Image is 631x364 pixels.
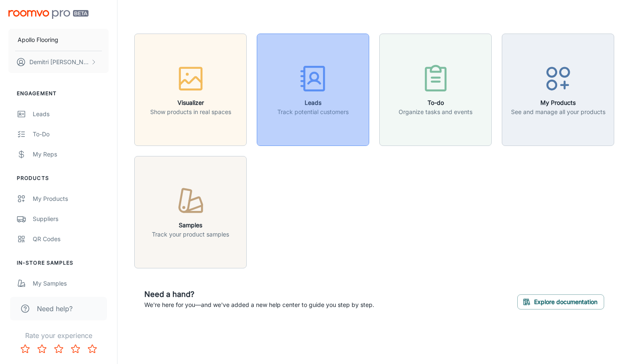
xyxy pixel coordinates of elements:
p: Show products in real spaces [150,107,231,117]
div: My Samples [33,279,109,288]
a: Explore documentation [517,297,604,305]
button: Explore documentation [517,294,604,309]
img: Roomvo PRO Beta [8,10,89,19]
p: Organize tasks and events [399,107,472,117]
h6: Samples [152,221,229,230]
a: SamplesTrack your product samples [134,207,247,216]
button: Rate 2 star [34,341,50,357]
button: VisualizerShow products in real spaces [134,34,247,146]
div: Leads [33,109,109,119]
div: QR Codes [33,234,109,244]
a: LeadsTrack potential customers [257,85,369,93]
button: To-doOrganize tasks and events [379,34,492,146]
a: My ProductsSee and manage all your products [502,85,614,93]
span: Need help? [37,304,73,314]
h6: Need a hand? [144,289,374,300]
button: SamplesTrack your product samples [134,156,247,268]
p: Apollo Flooring [18,35,58,44]
button: Rate 5 star [84,341,101,357]
button: LeadsTrack potential customers [257,34,369,146]
h6: My Products [511,98,605,107]
p: We're here for you—and we've added a new help center to guide you step by step. [144,300,374,309]
div: My Products [33,194,109,203]
div: My Reps [33,150,109,159]
div: To-do [33,130,109,139]
a: To-doOrganize tasks and events [379,85,492,93]
button: My ProductsSee and manage all your products [502,34,614,146]
button: Rate 4 star [67,341,84,357]
button: Rate 3 star [50,341,67,357]
p: Track potential customers [277,107,349,117]
button: Demitri [PERSON_NAME] [8,51,109,73]
p: Track your product samples [152,230,229,239]
p: See and manage all your products [511,107,605,117]
h6: To-do [399,98,472,107]
button: Apollo Flooring [8,29,109,51]
h6: Visualizer [150,98,231,107]
h6: Leads [277,98,349,107]
p: Rate your experience [7,330,110,341]
p: Demitri [PERSON_NAME] [29,57,89,67]
button: Rate 1 star [17,341,34,357]
div: Suppliers [33,214,109,224]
